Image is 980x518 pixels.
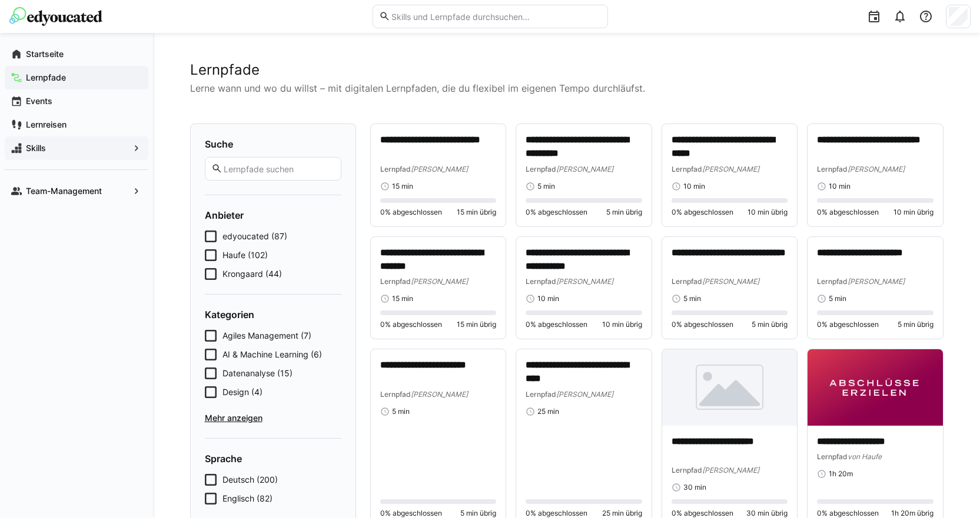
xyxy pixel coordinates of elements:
[602,509,642,518] span: 25 min übrig
[817,165,848,173] span: Lernpfad
[848,277,905,286] span: [PERSON_NAME]
[817,208,879,217] span: 0% abgeschlossen
[380,277,411,286] span: Lernpfad
[190,81,944,95] p: Lerne wann und wo du willst – mit digitalen Lernpfaden, die du flexibel im eigenen Tempo durchläu...
[205,209,341,221] h4: Anbieter
[891,509,934,518] span: 1h 20m übrig
[526,277,556,286] span: Lernpfad
[683,182,705,191] span: 10 min
[672,165,702,173] span: Lernpfad
[672,466,702,474] span: Lernpfad
[702,466,759,474] span: [PERSON_NAME]
[748,208,788,217] span: 10 min übrig
[537,294,559,303] span: 10 min
[829,469,853,479] span: 1h 20m
[205,138,341,150] h4: Suche
[390,11,601,22] input: Skills und Lernpfade durchsuchen…
[829,182,851,191] span: 10 min
[222,493,273,504] span: Englisch (82)
[380,208,442,217] span: 0% abgeschlossen
[526,165,556,173] span: Lernpfad
[817,320,879,329] span: 0% abgeschlossen
[537,182,555,191] span: 5 min
[537,407,559,416] span: 25 min
[222,367,293,379] span: Datenanalyse (15)
[556,277,613,286] span: [PERSON_NAME]
[746,509,788,518] span: 30 min übrig
[380,509,442,518] span: 0% abgeschlossen
[817,452,848,461] span: Lernpfad
[457,208,496,217] span: 15 min übrig
[222,330,311,342] span: Agiles Management (7)
[392,294,413,303] span: 15 min
[672,320,733,329] span: 0% abgeschlossen
[380,165,411,173] span: Lernpfad
[556,165,613,173] span: [PERSON_NAME]
[411,165,468,173] span: [PERSON_NAME]
[702,165,759,173] span: [PERSON_NAME]
[672,277,702,286] span: Lernpfad
[526,390,556,399] span: Lernpfad
[411,277,468,286] span: [PERSON_NAME]
[683,294,701,303] span: 5 min
[222,268,282,280] span: Krongaard (44)
[662,349,798,425] img: image
[205,309,341,320] h4: Kategorien
[808,349,943,425] img: image
[683,483,706,492] span: 30 min
[205,412,341,424] span: Mehr anzeigen
[457,320,496,329] span: 15 min übrig
[898,320,934,329] span: 5 min übrig
[222,474,278,486] span: Deutsch (200)
[606,208,642,217] span: 5 min übrig
[526,320,587,329] span: 0% abgeschlossen
[702,277,759,286] span: [PERSON_NAME]
[602,320,642,329] span: 10 min übrig
[848,165,905,173] span: [PERSON_NAME]
[190,61,944,79] h2: Lernpfade
[205,453,341,464] h4: Sprache
[672,208,733,217] span: 0% abgeschlossen
[817,277,848,286] span: Lernpfad
[392,407,410,416] span: 5 min
[526,509,587,518] span: 0% abgeschlossen
[380,390,411,399] span: Lernpfad
[380,320,442,329] span: 0% abgeschlossen
[222,349,322,360] span: AI & Machine Learning (6)
[222,163,334,174] input: Lernpfade suchen
[222,249,268,261] span: Haufe (102)
[556,390,613,399] span: [PERSON_NAME]
[672,509,733,518] span: 0% abgeschlossen
[752,320,788,329] span: 5 min übrig
[222,230,287,242] span: edyoucated (87)
[893,208,934,217] span: 10 min übrig
[222,386,263,398] span: Design (4)
[526,208,587,217] span: 0% abgeschlossen
[848,452,882,461] span: von Haufe
[392,182,413,191] span: 15 min
[411,390,468,399] span: [PERSON_NAME]
[817,509,879,518] span: 0% abgeschlossen
[829,294,846,303] span: 5 min
[460,509,496,518] span: 5 min übrig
